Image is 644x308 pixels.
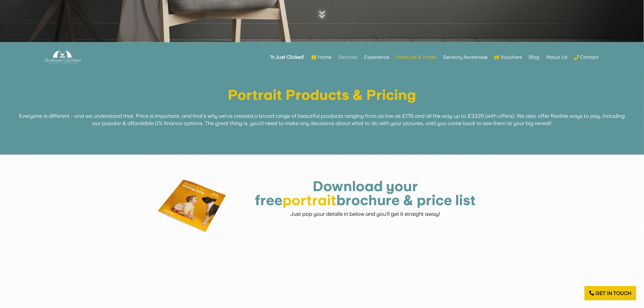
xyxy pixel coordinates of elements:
[574,45,599,69] a: Contact
[244,179,486,210] h1: Download your free brochure & price list
[282,192,336,208] font: portrait
[585,286,636,300] a: Get in touch
[529,45,540,69] a: Blog
[364,45,389,69] a: Experience
[45,49,81,66] img: Graham Crichton Photography Logo - Graham Crichton - Belfast Family & Pet Photography Studio
[495,45,522,69] a: Vouchers
[270,55,304,59] strong: ‘It Just Clicked’
[396,45,436,69] a: Products & Prices
[270,45,304,69] a: ‘It Just Clicked’
[15,88,629,105] h1: Portrait Products & Pricing
[338,45,357,69] a: Services
[158,179,226,233] img: brochurecover
[546,45,568,69] a: About Us
[19,113,625,126] span: Everyone is different - and we understand that. Price is important, and that's why we've created ...
[311,45,331,69] a: Home
[244,210,486,218] p: Just pop your details in below and you'll get it straight away!
[443,45,488,69] a: Sensory Awareness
